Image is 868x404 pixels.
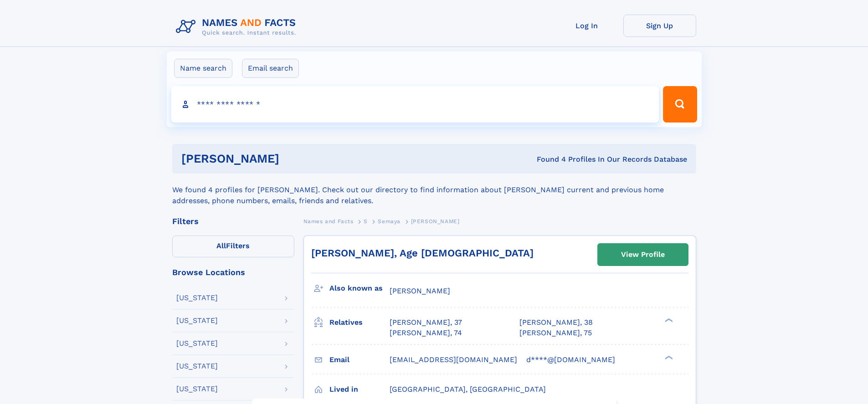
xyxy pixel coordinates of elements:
[172,174,696,206] div: We found 4 profiles for [PERSON_NAME]. Check out our directory to find information about [PERSON_...
[174,59,232,78] label: Name search
[176,294,218,302] div: [US_STATE]
[519,328,592,338] a: [PERSON_NAME], 75
[311,247,534,259] a: [PERSON_NAME], Age [DEMOGRAPHIC_DATA]
[378,218,401,225] span: Semaya
[390,317,462,327] a: [PERSON_NAME], 37
[408,154,687,164] div: Found 4 Profiles In Our Records Database
[663,86,697,123] button: Search Button
[621,244,665,265] div: View Profile
[329,352,390,368] h3: Email
[172,15,303,39] img: Logo Names and Facts
[176,317,218,324] div: [US_STATE]
[390,355,517,364] span: [EMAIL_ADDRESS][DOMAIN_NAME]
[171,86,659,123] input: search input
[172,268,294,276] div: Browse Locations
[390,328,462,338] a: [PERSON_NAME], 74
[598,244,688,266] a: View Profile
[364,215,368,227] a: S
[242,59,299,78] label: Email search
[390,286,450,295] span: [PERSON_NAME]
[176,340,218,347] div: [US_STATE]
[172,217,294,225] div: Filters
[663,354,673,360] div: ❯
[550,15,623,37] a: Log In
[623,15,696,37] a: Sign Up
[378,215,401,227] a: Semaya
[216,241,226,250] span: All
[303,215,354,227] a: Names and Facts
[519,317,593,327] a: [PERSON_NAME], 38
[176,363,218,370] div: [US_STATE]
[329,382,390,397] h3: Lived in
[364,218,368,225] span: S
[390,385,546,394] span: [GEOGRAPHIC_DATA], [GEOGRAPHIC_DATA]
[411,218,460,225] span: [PERSON_NAME]
[329,281,390,296] h3: Also known as
[663,317,673,323] div: ❯
[172,235,294,257] label: Filters
[181,153,408,164] h1: [PERSON_NAME]
[176,385,218,393] div: [US_STATE]
[329,315,390,330] h3: Relatives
